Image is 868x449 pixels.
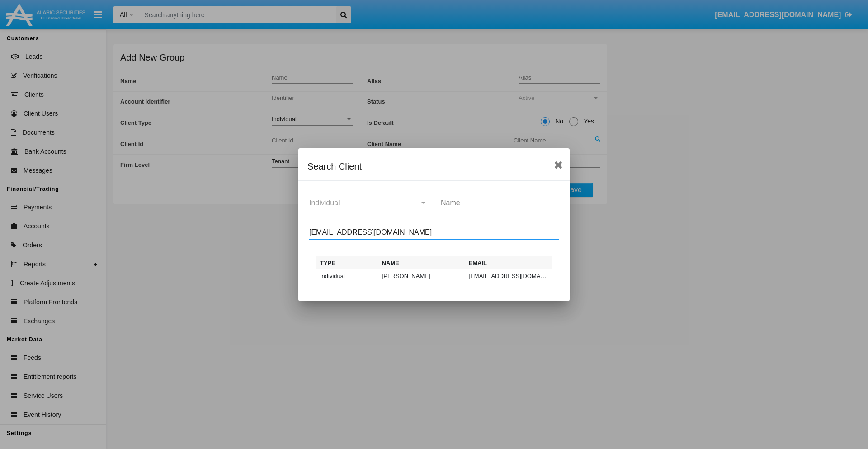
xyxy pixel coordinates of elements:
span: Individual [309,199,340,207]
th: Email [465,256,552,269]
th: Type [316,256,378,269]
td: Individual [316,269,378,283]
div: Search Client [307,159,561,174]
td: [EMAIL_ADDRESS][DOMAIN_NAME] [465,269,552,283]
td: [PERSON_NAME] [378,269,465,283]
th: Name [378,256,465,269]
